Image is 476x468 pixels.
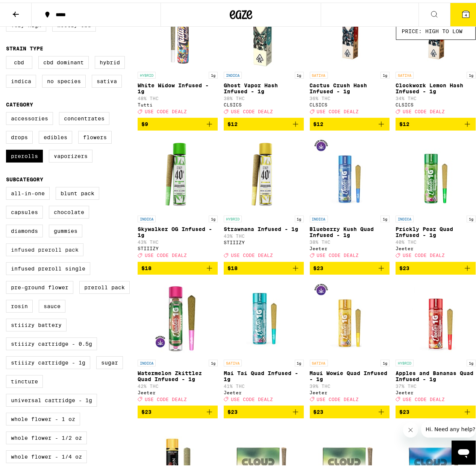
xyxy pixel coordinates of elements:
[6,147,43,160] label: Prerolls
[96,354,123,366] label: Sugar
[396,387,476,392] div: Jeeter
[42,72,86,85] label: No Species
[227,263,238,269] span: $18
[224,231,304,236] p: 43% THC
[6,429,87,442] label: Whole Flower - 1/2 oz
[138,357,156,364] p: INDICA
[138,223,218,236] p: Skywalker OG Infused - 1g
[295,69,304,76] p: 1g
[140,278,215,353] img: Jeeter - Watermelon Zkittlez Quad Infused - 1g
[396,368,476,380] p: Apples and Bananas Quad Infused - 1g
[6,174,43,180] legend: Subcategory
[141,119,148,125] span: $9
[79,278,130,291] label: Preroll Pack
[317,251,359,255] span: USE CODE DEALZ
[138,134,218,259] a: Open page for Skywalker OG Infused - 1g from STIIIZY
[403,106,445,111] span: USE CODE DEALZ
[310,381,390,386] p: 39% THC
[224,357,242,364] p: SATIVA
[226,278,301,353] img: Jeeter - Mai Tai Quad Infused - 1g
[6,72,36,85] label: Indica
[312,278,387,353] img: Jeeter - Maui Wowie Quad Infused - 1g
[6,184,50,197] label: All-In-One
[310,387,390,392] div: Jeeter
[224,115,304,128] button: Add to bag
[49,147,92,160] label: Vaporizers
[396,69,414,76] p: SATIVA
[403,251,445,255] span: USE CODE DEALZ
[224,69,242,76] p: INDICA
[224,278,304,403] a: Open page for Mai Tai Quad Infused - 1g from Jeeter
[6,241,83,254] label: Infused Preroll Pack
[310,100,390,105] div: CLSICS
[145,251,187,255] span: USE CODE DEALZ
[396,381,476,386] p: 37% THC
[310,259,390,272] button: Add to bag
[6,260,90,272] label: Infused Preroll Single
[310,278,390,403] a: Open page for Maui Wowie Quad Infused - 1g from Jeeter
[224,100,304,105] div: CLSICS
[209,69,218,76] p: 1g
[465,10,467,15] span: 4
[399,119,409,125] span: $12
[396,357,414,364] p: HYBRID
[310,403,390,416] button: Add to bag
[398,278,473,353] img: Jeeter - Apples and Bananas Quad Infused - 1g
[310,223,390,236] p: Blueberry Kush Quad Infused - 1g
[380,69,390,76] p: 1g
[398,134,473,209] img: Jeeter - Prickly Pear Quad Infused - 1g
[224,237,304,242] div: STIIIZY
[138,80,218,92] p: White Widow Infused - 1g
[403,420,418,435] iframe: Close message
[310,134,390,259] a: Open page for Blueberry Kush Quad Infused - 1g from Jeeter
[224,213,242,220] p: HYBRID
[6,128,33,141] label: Drops
[396,243,476,248] div: Jeeter
[231,251,273,255] span: USE CODE DEALZ
[92,72,122,85] label: Sativa
[380,357,390,364] p: 1g
[310,213,328,220] p: INDICA
[145,106,187,111] span: USE CODE DEALZ
[6,372,43,385] label: Tincture
[231,106,273,111] span: USE CODE DEALZ
[78,128,112,141] label: Flowers
[138,115,218,128] button: Add to bag
[312,134,387,209] img: Jeeter - Blueberry Kush Quad Infused - 1g
[314,406,324,412] span: $23
[224,381,304,386] p: 41% THC
[399,406,409,412] span: $23
[399,263,409,269] span: $23
[314,119,324,125] span: $12
[396,93,476,98] p: 34% THC
[138,213,156,220] p: INDICA
[227,406,238,412] span: $23
[6,222,43,235] label: Diamonds
[6,278,73,291] label: Pre-ground Flower
[402,20,470,37] span: Price: High to Low
[138,403,218,416] button: Add to bag
[6,43,43,49] legend: Strain Type
[396,259,476,272] button: Add to bag
[59,109,109,122] label: Concentrates
[380,213,390,220] p: 1g
[140,134,215,209] img: STIIIZY - Skywalker OG Infused - 1g
[396,237,476,242] p: 40% THC
[138,368,218,380] p: Watermelon Zkittlez Quad Infused - 1g
[95,53,125,66] label: Hybrid
[467,357,476,364] p: 1g
[209,357,218,364] p: 1g
[138,69,156,76] p: HYBRID
[310,115,390,128] button: Add to bag
[209,213,218,220] p: 1g
[295,357,304,364] p: 1g
[310,237,390,242] p: 38% THC
[138,259,218,272] button: Add to bag
[310,93,390,98] p: 36% THC
[467,213,476,220] p: 1g
[6,354,90,366] label: STIIIZY Cartridge - 1g
[141,406,152,412] span: $23
[396,100,476,105] div: CLSICS
[310,80,390,92] p: Cactus Crush Hash Infused - 1g
[227,119,238,125] span: $12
